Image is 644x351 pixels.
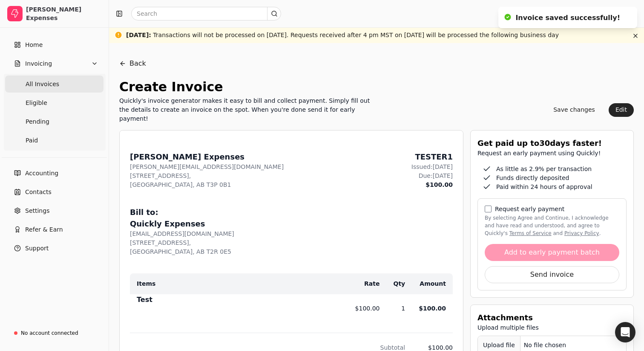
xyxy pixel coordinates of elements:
[380,273,405,294] th: Qty
[130,151,284,162] div: [PERSON_NAME] Expenses
[495,206,564,212] label: Request early payment
[342,294,380,322] td: $100.00
[405,294,453,322] td: $100.00
[564,230,599,236] a: privacy-policy
[615,322,635,342] div: Open Intercom Messenger
[130,238,453,247] div: [STREET_ADDRESS],
[3,240,105,257] button: Support
[25,206,49,215] span: Settings
[5,132,103,149] a: Paid
[483,174,621,183] div: Funds directly deposited
[3,183,105,200] a: Contacts
[26,5,101,22] div: [PERSON_NAME] Expenses
[126,32,151,38] span: [DATE] :
[3,202,105,219] a: Settings
[130,180,284,189] div: [GEOGRAPHIC_DATA], AB T3P 0B1
[5,113,103,130] a: Pending
[3,55,105,72] button: Invoicing
[26,117,49,126] span: Pending
[411,171,453,180] div: Due: [DATE]
[137,295,342,308] div: Test
[25,41,43,49] span: Home
[130,247,453,256] div: [GEOGRAPHIC_DATA], AB T2R 0E5
[405,273,453,294] th: Amount
[25,188,52,197] span: Contacts
[119,74,634,96] div: Create Invoice
[3,325,105,341] a: No account connected
[477,323,627,332] div: Upload multiple files
[509,230,552,236] a: terms-of-service
[477,149,627,158] div: Request an early payment using Quickly!
[3,165,105,182] a: Accounting
[485,214,619,237] label: By selecting Agree and Continue, I acknowledge and have read and understood, and agree to Quickly...
[342,273,380,294] th: Rate
[130,218,453,229] div: Quickly Expenses
[3,221,105,238] button: Refer & Earn
[477,137,627,149] div: Get paid up to 30 days faster!
[130,171,284,180] div: [STREET_ADDRESS],
[3,36,105,53] a: Home
[25,225,63,234] span: Refer & Earn
[485,266,619,283] button: Send invoice
[130,206,453,218] div: Bill to:
[26,80,59,89] span: All Invoices
[380,294,405,322] td: 1
[411,151,453,162] div: TESTER1
[25,169,58,178] span: Accounting
[483,183,621,191] div: Paid within 24 hours of approval
[119,96,378,123] div: Quickly's invoice generator makes it easy to bill and collect payment. Simply fill out the detail...
[5,75,103,93] a: All Invoices
[411,162,453,171] div: Issued: [DATE]
[483,165,621,174] div: As little as 2.9% per transaction
[25,244,49,253] span: Support
[119,53,146,74] button: Back
[515,13,620,23] div: Invoice saved successfully!
[546,103,602,117] button: Save changes
[130,273,342,294] th: Items
[26,99,47,107] span: Eligible
[477,312,627,323] div: Attachments
[411,180,453,189] div: $100.00
[131,7,281,20] input: Search
[130,229,453,238] div: [EMAIL_ADDRESS][DOMAIN_NAME]
[130,162,284,171] div: [PERSON_NAME][EMAIL_ADDRESS][DOMAIN_NAME]
[609,103,634,117] button: Edit
[21,329,78,337] div: No account connected
[126,31,559,40] div: Transactions will not be processed on [DATE]. Requests received after 4 pm MST on [DATE] will be ...
[25,59,52,68] span: Invoicing
[26,136,38,145] span: Paid
[5,94,103,111] a: Eligible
